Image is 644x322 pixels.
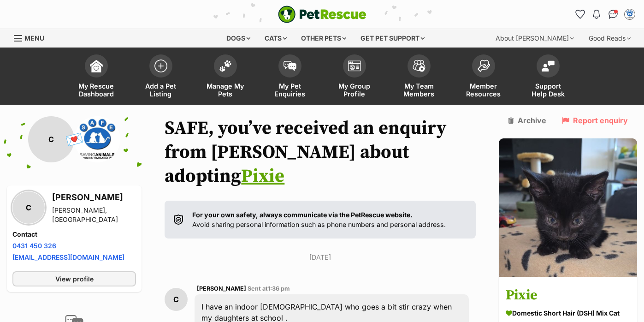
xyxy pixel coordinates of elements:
[12,191,45,224] div: C
[269,82,311,98] span: My Pet Enquiries
[197,285,246,292] span: [PERSON_NAME]
[451,50,516,105] a: Member Resources
[74,116,120,162] img: SAFE Metro (Saving Animals from Euthanasia) profile pic
[24,34,44,42] span: Menu
[154,60,167,72] img: add-pet-listing-icon-0afa8454b4691262ce3f59096e99ab1cd57d4a30225e0717b998d2c9b9846f56.svg
[12,253,124,261] a: [EMAIL_ADDRESS][DOMAIN_NAME]
[248,285,290,292] span: Sent at
[354,29,431,48] div: Get pet support
[334,82,375,98] span: My Group Profile
[278,6,366,23] img: logo-e224e6f780fb5917bec1dbf3a21bbac754714ae5b6737aabdf751b685950b380.svg
[573,7,637,22] ul: Account quick links
[52,206,136,224] div: [PERSON_NAME], [GEOGRAPHIC_DATA]
[129,50,193,105] a: Add a Pet Listing
[573,7,587,22] a: Favourites
[28,116,74,162] div: C
[562,116,628,125] a: Report enquiry
[625,10,634,19] img: SAFE Metro profile pic
[90,60,103,72] img: dashboard-icon-eb2f2d2d3e046f16d808141f083e7271f6b2e854fb5c12c21221c1fb7104beca.svg
[220,29,257,48] div: Dogs
[14,29,51,46] a: Menu
[241,165,284,188] a: Pixie
[268,285,290,292] span: 1:36 pm
[12,242,56,250] a: 0431 450 326
[593,10,600,19] img: notifications-46538b983faf8c2785f20acdc204bb7945ddae34d4c08c2a6579f10ce5e182be.svg
[76,82,117,98] span: My Rescue Dashboard
[622,7,637,22] button: My account
[165,252,476,262] p: [DATE]
[12,271,136,286] a: View profile
[55,274,94,284] span: View profile
[606,7,620,22] a: Conversations
[192,211,413,219] strong: For your own safety, always communicate via the PetRescue website.
[348,60,361,72] img: group-profile-icon-3fa3cf56718a62981997c0bc7e787c4b2cf8bcc04b72c1350f741eb67cf2f40e.svg
[609,10,618,19] img: chat-41dd97257d64d25036548639549fe6c8038ab92f7586957e7f3b1b290dea8141.svg
[322,50,387,105] a: My Group Profile
[295,29,353,48] div: Other pets
[12,230,136,239] h4: Contact
[193,50,258,105] a: Manage My Pets
[508,116,546,125] a: Archive
[516,50,580,105] a: Support Help Desk
[284,61,296,71] img: pet-enquiries-icon-7e3ad2cf08bfb03b45e93fb7055b45f3efa6380592205ae92323e6603595dc1f.svg
[165,116,476,188] h1: SAFE, you’ve received an enquiry from [PERSON_NAME] about adopting
[506,286,630,306] h3: Pixie
[258,50,322,105] a: My Pet Enquiries
[477,60,490,72] img: member-resources-icon-8e73f808a243e03378d46382f2149f9095a855e16c252ad45f914b54edf8863c.svg
[219,60,232,72] img: manage-my-pets-icon-02211641906a0b7f246fdf0571729dbe1e7629f14944591b6c1af311fb30b64b.svg
[258,29,293,48] div: Cats
[387,50,451,105] a: My Team Members
[165,288,188,311] div: C
[413,60,425,72] img: team-members-icon-5396bd8760b3fe7c0b43da4ab00e1e3bb1a5d9ba89233759b79545d2d3fc5d0d.svg
[542,60,555,72] img: help-desk-icon-fdf02630f3aa405de69fd3d07c3f3aa587a6932b1a1747fa1d2bba05be0121f9.svg
[205,82,246,98] span: Manage My Pets
[52,191,136,204] h3: [PERSON_NAME]
[140,82,182,98] span: Add a Pet Listing
[64,50,129,105] a: My Rescue Dashboard
[398,82,440,98] span: My Team Members
[527,82,569,98] span: Support Help Desk
[582,29,637,48] div: Good Reads
[192,210,446,230] p: Avoid sharing personal information such as phone numbers and personal address.
[506,309,630,318] div: Domestic Short Hair (DSH) Mix Cat
[589,7,604,22] button: Notifications
[64,130,85,149] span: 💌
[489,29,580,48] div: About [PERSON_NAME]
[499,138,637,277] img: Pixie
[278,6,366,23] a: PetRescue
[463,82,504,98] span: Member Resources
